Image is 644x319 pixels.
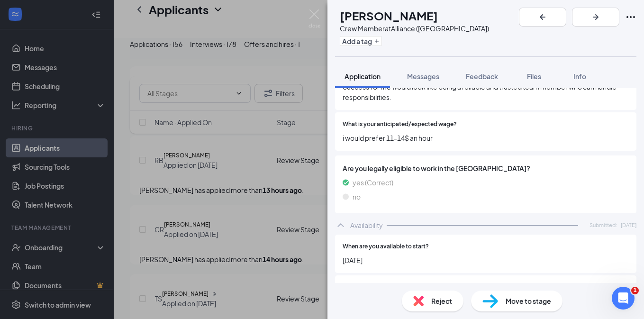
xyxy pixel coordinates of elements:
[374,38,380,44] svg: Plus
[431,296,452,306] span: Reject
[537,11,548,23] svg: ArrowLeftNew
[631,287,639,294] span: 1
[343,82,629,102] span: Success for me would look like being a reliable and trusted team member who can handle responsibi...
[343,120,457,129] span: What is your anticipated/expected wage?
[335,219,346,231] svg: ChevronUp
[340,8,438,24] h1: [PERSON_NAME]
[353,191,361,202] span: no
[353,177,393,188] span: yes (Correct)
[590,11,601,23] svg: ArrowRight
[506,296,551,306] span: Move to stage
[519,8,566,27] button: ArrowLeftNew
[407,72,439,81] span: Messages
[572,8,619,27] button: ArrowRight
[343,283,399,292] span: Employment Desired
[612,287,635,310] iframe: Intercom live chat
[343,255,629,265] span: [DATE]
[350,220,383,230] div: Availability
[590,221,617,229] span: Submitted:
[621,221,636,229] span: [DATE]
[573,72,586,81] span: Info
[527,72,541,81] span: Files
[343,163,629,173] span: Are you legally eligible to work in the [GEOGRAPHIC_DATA]?
[466,72,498,81] span: Feedback
[340,24,489,33] div: Crew Member at Alliance ([GEOGRAPHIC_DATA])
[345,72,381,81] span: Application
[625,11,636,23] svg: Ellipses
[340,36,382,46] button: PlusAdd a tag
[343,133,629,143] span: i would prefer 11-14$ an hour
[343,242,429,251] span: When are you available to start?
